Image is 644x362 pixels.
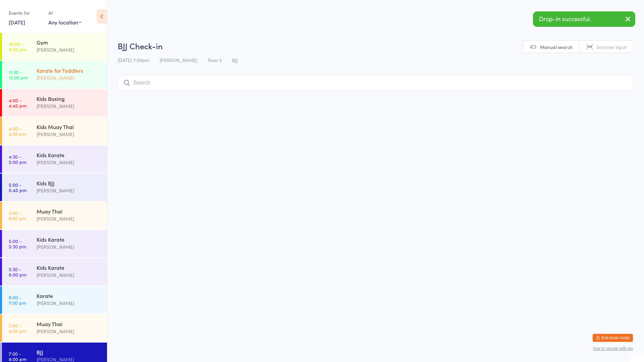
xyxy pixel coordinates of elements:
div: Gym [37,39,101,46]
div: Kids Karate [37,264,101,271]
div: [PERSON_NAME] [37,130,101,138]
a: 4:00 -4:30 pmKids Muay Thai[PERSON_NAME] [2,117,107,145]
a: 5:30 -6:00 pmKids Karate[PERSON_NAME] [2,258,107,286]
h2: BJJ Check-in [118,40,634,51]
div: Kids Karate [37,236,101,243]
a: 7:00 -8:00 pmMuay Thai[PERSON_NAME] [2,314,107,342]
time: 4:00 - 4:45 pm [9,98,26,108]
div: BJJ [37,348,101,356]
div: [PERSON_NAME] [37,243,101,251]
a: 4:00 -4:45 pmKids Boxing[PERSON_NAME] [2,89,107,117]
div: At [48,7,82,18]
time: 7:00 - 8:00 pm [9,323,26,334]
a: 10:00 -8:00 pmGym[PERSON_NAME] [2,33,107,60]
time: 5:00 - 5:45 pm [9,182,26,193]
span: BJJ [232,57,238,63]
time: 7:00 - 8:00 pm [9,351,26,362]
div: Kids Karate [37,151,101,159]
time: 6:00 - 7:00 pm [9,295,26,305]
div: Karate for Toddlers [37,67,101,74]
div: [PERSON_NAME] [37,159,101,166]
div: Muay Thai [37,320,101,327]
div: Any location [48,18,82,26]
div: Karate [37,292,101,299]
span: Manual search [540,44,573,50]
time: 4:00 - 4:30 pm [9,126,26,136]
button: Exit kiosk mode [593,334,633,342]
a: [DATE] [9,18,25,26]
div: [PERSON_NAME] [37,46,101,54]
span: [DATE] 7:00pm [118,57,149,63]
a: 11:30 -12:00 pmKarate for Toddlers[PERSON_NAME] [2,61,107,88]
time: 5:00 - 6:00 pm [9,210,26,221]
span: Scanner input [596,44,627,50]
div: [PERSON_NAME] [37,327,101,335]
div: Muay Thai [37,207,101,215]
div: Events for [9,7,42,18]
time: 11:30 - 12:00 pm [9,69,28,80]
div: Kids Muay Thai [37,123,101,130]
div: Kids Boxing [37,95,101,102]
div: [PERSON_NAME] [37,299,101,307]
input: Search [118,75,634,90]
time: 5:00 - 5:30 pm [9,238,26,249]
button: how to secure with pin [593,346,633,351]
div: [PERSON_NAME] [37,102,101,110]
a: 6:00 -7:00 pmKarate[PERSON_NAME] [2,286,107,314]
a: 4:30 -5:00 pmKids Karate[PERSON_NAME] [2,145,107,173]
div: Kids BJJ [37,179,101,187]
span: [PERSON_NAME] [160,57,197,63]
a: 5:00 -5:30 pmKids Karate[PERSON_NAME] [2,230,107,257]
a: 5:00 -5:45 pmKids BJJ[PERSON_NAME] [2,174,107,201]
time: 5:30 - 6:00 pm [9,266,26,277]
span: Floor 2 [208,57,222,63]
div: [PERSON_NAME] [37,187,101,194]
time: 4:30 - 5:00 pm [9,154,26,165]
time: 10:00 - 8:00 pm [9,41,26,52]
div: [PERSON_NAME] [37,215,101,223]
div: [PERSON_NAME] [37,74,101,82]
div: Drop-in successful. [533,11,635,27]
div: [PERSON_NAME] [37,271,101,279]
a: 5:00 -6:00 pmMuay Thai[PERSON_NAME] [2,202,107,229]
